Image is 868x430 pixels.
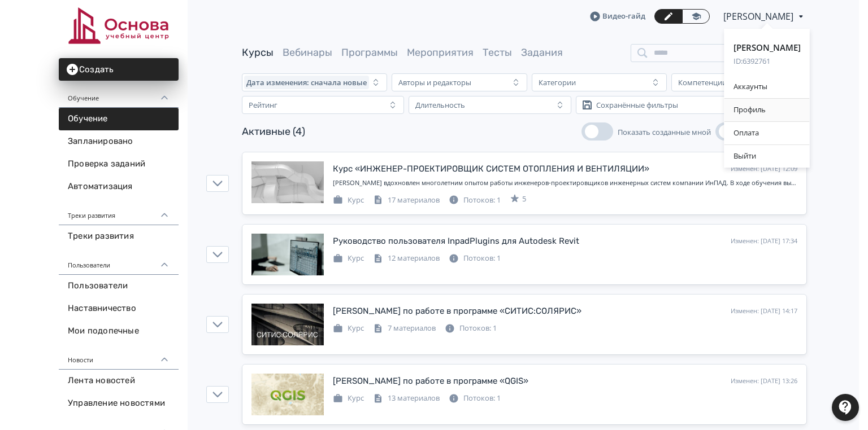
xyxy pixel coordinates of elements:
[724,76,810,98] div: Аккаунты
[734,56,801,67] div: ID: 6392761
[724,145,810,168] div: Выйти
[724,99,810,121] div: Профиль
[724,122,810,144] div: Оплата
[734,42,801,54] div: [PERSON_NAME]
